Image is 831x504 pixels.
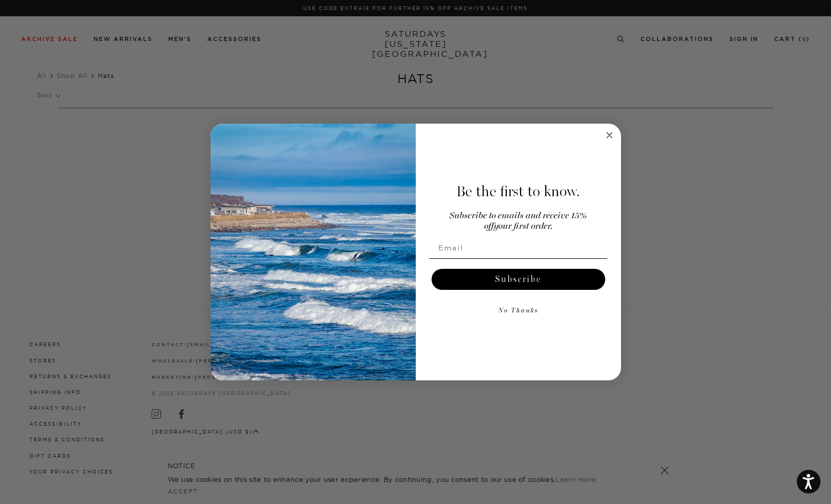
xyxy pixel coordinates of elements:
button: Close dialog [603,129,616,142]
img: 125c788d-000d-4f3e-b05a-1b92b2a23ec9.jpeg [211,124,416,380]
span: Be the first to know. [456,183,580,200]
span: your first order. [494,222,553,231]
input: Email [429,237,607,258]
button: No Thanks [429,300,607,321]
span: Subscribe to emails and receive 15% [449,211,587,220]
button: Subscribe [432,269,605,290]
span: off [484,222,494,231]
